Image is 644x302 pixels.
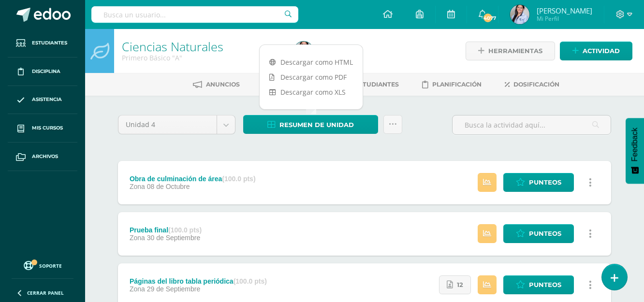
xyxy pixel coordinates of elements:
[432,81,482,88] span: Planificación
[122,53,282,62] div: Primero Básico 'A'
[130,183,145,190] span: Zona
[560,42,632,60] a: Actividad
[222,175,255,183] strong: (100.0 pts)
[483,13,493,23] span: 4077
[32,153,58,160] span: Archivos
[8,114,77,143] a: Mis cursos
[8,29,77,58] a: Estudiantes
[294,42,313,61] img: 21996f1dc71bbb98302dcc9716dc5632.png
[422,77,482,92] a: Planificación
[126,115,209,134] span: Unidad 4
[147,234,201,242] span: 30 de Septiembre
[630,128,639,161] span: Feedback
[529,173,561,191] span: Punteos
[341,77,399,92] a: Estudiantes
[130,285,145,293] span: Zona
[453,115,611,134] input: Busca la actividad aquí...
[130,234,145,242] span: Zona
[8,58,77,86] a: Disciplina
[206,81,240,88] span: Anuncios
[27,289,64,296] span: Cerrar panel
[32,124,63,132] span: Mis cursos
[503,173,574,192] a: Punteos
[243,115,378,134] a: Resumen de unidad
[529,225,561,243] span: Punteos
[130,226,202,234] div: Prueba final
[537,14,592,23] span: Mi Perfil
[118,115,235,134] a: Unidad 4
[529,276,561,294] span: Punteos
[503,275,574,294] a: Punteos
[457,276,463,294] span: 12
[130,277,267,285] div: Páginas del libro tabla periódica
[168,226,202,234] strong: (100.0 pts)
[279,116,354,134] span: Resumen de unidad
[39,262,62,269] span: Soporte
[355,81,399,88] span: Estudiantes
[91,6,298,23] input: Busca un usuario...
[488,42,542,60] span: Herramientas
[513,81,559,88] span: Dosificación
[130,175,256,183] div: Obra de culminación de área
[505,77,559,92] a: Dosificación
[260,70,363,85] a: Descargar como PDF
[260,55,363,70] a: Descargar como HTML
[537,6,592,15] span: [PERSON_NAME]
[147,183,190,190] span: 08 de Octubre
[32,39,67,47] span: Estudiantes
[583,42,620,60] span: Actividad
[234,277,267,285] strong: (100.0 pts)
[193,77,240,92] a: Anuncios
[503,224,574,243] a: Punteos
[439,275,471,294] a: 12
[466,42,555,60] a: Herramientas
[12,259,73,272] a: Soporte
[8,143,77,171] a: Archivos
[147,285,201,293] span: 29 de Septiembre
[122,38,223,55] a: Ciencias Naturales
[32,68,60,75] span: Disciplina
[32,96,62,103] span: Asistencia
[260,85,363,100] a: Descargar como XLS
[626,118,644,184] button: Feedback - Mostrar encuesta
[510,5,529,24] img: 21996f1dc71bbb98302dcc9716dc5632.png
[8,86,77,115] a: Asistencia
[122,40,282,53] h1: Ciencias Naturales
